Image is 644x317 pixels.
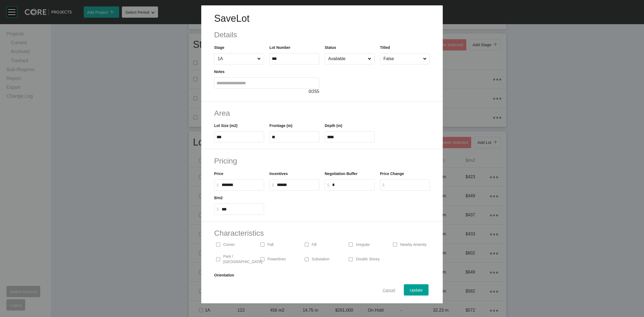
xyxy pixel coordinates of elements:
[327,53,367,64] input: Available
[325,45,336,50] label: Status
[387,183,427,187] input: $
[269,172,288,176] label: Incentives
[214,30,430,40] h2: Details
[380,45,390,50] label: Titled
[400,242,427,247] p: Nearby Amenity
[422,53,428,64] span: Close menu...
[404,284,429,296] button: Update
[382,183,385,187] tspan: $
[214,12,430,25] h1: Save Lot
[222,207,262,212] input: $
[312,242,317,247] p: Fill
[214,156,430,166] h2: Pricing
[269,123,292,128] label: Frontage (m)
[214,70,225,74] label: Notes
[214,228,430,238] h2: Characteristics
[309,89,311,94] span: 0
[222,183,262,187] input: $
[268,242,274,247] p: Fall
[332,183,372,187] input: $
[256,53,262,64] span: Close menu...
[217,53,256,64] input: 1A
[214,45,224,50] label: Stage
[356,257,380,262] p: Double Storey
[214,123,237,128] label: Lot Size (m2)
[327,183,329,187] tspan: $
[223,242,235,247] p: Corner
[367,53,372,64] span: Close menu...
[272,183,274,187] tspan: $
[277,183,317,187] input: $
[356,242,370,247] p: Irregular
[268,257,286,262] p: Powerlines
[214,89,319,94] div: / 255
[410,288,423,292] span: Update
[377,284,401,296] button: Cancel
[214,196,223,200] label: $/m2
[214,108,430,118] h2: Area
[312,257,330,262] p: Substation
[217,207,219,212] tspan: $
[382,53,422,64] input: False
[217,183,219,187] tspan: $
[223,254,262,264] p: Park / [GEOGRAPHIC_DATA]
[383,288,395,292] span: Cancel
[214,172,223,176] label: Price
[325,172,357,176] label: Negotiation Buffer
[380,172,404,176] label: Price Change
[214,273,234,277] label: Orientation
[269,45,291,50] label: Lot Number
[325,123,342,128] label: Depth (m)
